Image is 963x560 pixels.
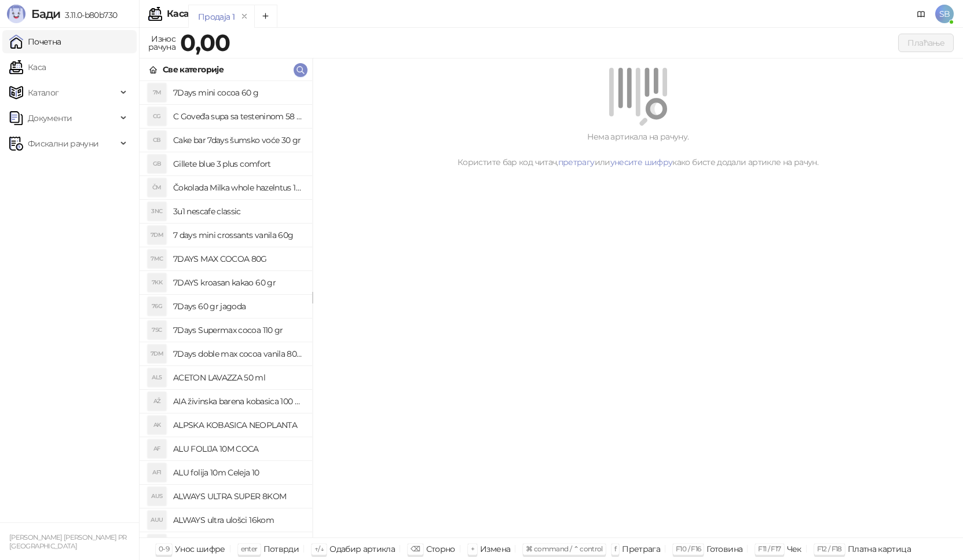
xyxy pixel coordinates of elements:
[173,321,303,339] h4: 7Days Supermax cocoa 110 gr
[28,81,59,104] span: Каталог
[140,81,312,537] div: grid
[411,544,420,553] span: ⌫
[28,132,98,155] span: Фискални рачуни
[148,226,166,244] div: 7DM
[173,202,303,221] h4: 3u1 nescafe classic
[173,487,303,506] h4: ALWAYS ULTRA SUPER 8KOM
[9,56,46,79] a: Каса
[148,155,166,173] div: GB
[173,273,303,292] h4: 7DAYS kroasan kakao 60 gr
[180,28,230,57] strong: 0,00
[706,541,742,557] div: Готовина
[163,63,224,76] div: Све категорије
[558,157,595,167] a: претрагу
[263,541,299,557] div: Потврди
[148,511,166,529] div: AUU
[148,107,166,126] div: CG
[480,541,510,557] div: Измена
[148,83,166,102] div: 7M
[198,10,235,23] div: Продаја 1
[148,297,166,316] div: 76G
[173,345,303,363] h4: 7Days doble max cocoa vanila 80 gr
[148,131,166,149] div: CB
[173,392,303,411] h4: AIA živinska barena kobasica 100 gr
[9,533,127,550] small: [PERSON_NAME] [PERSON_NAME] PR [GEOGRAPHIC_DATA]
[526,544,603,553] span: ⌘ command / ⌃ control
[237,12,252,21] button: remove
[173,155,303,173] h4: Gillete blue 3 plus comfort
[622,541,660,557] div: Претрага
[676,544,701,553] span: F10 / F16
[610,157,673,167] a: унесите шифру
[173,368,303,387] h4: ACETON LAVAZZA 50 ml
[848,541,911,557] div: Платна картица
[173,440,303,458] h4: ALU FOLIJA 10M COCA
[173,131,303,149] h4: Cake bar 7days šumsko voće 30 gr
[426,541,455,557] div: Сторно
[817,544,842,553] span: F12 / F18
[173,107,303,126] h4: C Goveđa supa sa testeninom 58 grama
[898,34,954,52] button: Плаћање
[148,487,166,506] div: AUS
[146,31,178,54] div: Износ рачуна
[935,5,954,23] span: SB
[173,416,303,434] h4: ALPSKA KOBASICA NEOPLANTA
[148,368,166,387] div: AL5
[148,392,166,411] div: AŽ
[28,107,72,130] span: Документи
[329,541,395,557] div: Одабир артикла
[148,440,166,458] div: AF
[912,5,931,23] a: Документација
[327,130,949,169] div: Нема артикала на рачуну. Користите бар код читач, или како бисте додали артикле на рачун.
[148,463,166,482] div: AF1
[148,250,166,268] div: 7MC
[173,463,303,482] h4: ALU folija 10m Celeja 10
[173,511,303,529] h4: ALWAYS ultra ulošci 16kom
[787,541,801,557] div: Чек
[148,345,166,363] div: 7DM
[148,321,166,339] div: 7SC
[173,535,303,553] h4: AMSTEL 0,5 LIMENKA
[148,178,166,197] div: ČM
[148,416,166,434] div: AK
[254,5,277,28] button: Add tab
[148,273,166,292] div: 7KK
[614,544,616,553] span: f
[173,250,303,268] h4: 7DAYS MAX COCOA 80G
[241,544,258,553] span: enter
[471,544,474,553] span: +
[148,535,166,553] div: A0L
[175,541,225,557] div: Унос шифре
[173,226,303,244] h4: 7 days mini crossants vanila 60g
[167,9,189,19] div: Каса
[31,7,60,21] span: Бади
[7,5,25,23] img: Logo
[148,202,166,221] div: 3NC
[9,30,61,53] a: Почетна
[314,544,324,553] span: ↑/↓
[173,83,303,102] h4: 7Days mini cocoa 60 g
[758,544,781,553] span: F11 / F17
[173,178,303,197] h4: Čokolada Milka whole hazelntus 100 gr
[173,297,303,316] h4: 7Days 60 gr jagoda
[60,10,117,20] span: 3.11.0-b80b730
[159,544,169,553] span: 0-9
